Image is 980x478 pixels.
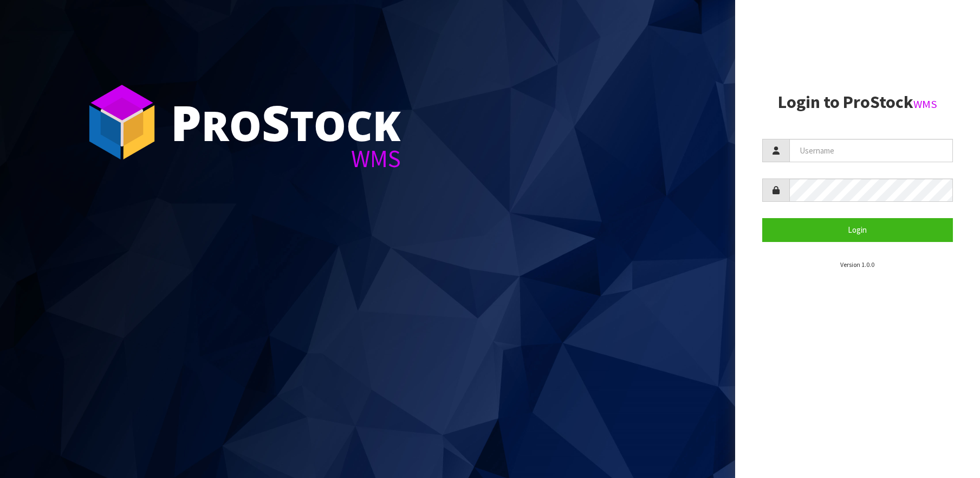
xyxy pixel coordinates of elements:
small: WMS [913,97,937,111]
div: ro tock [171,98,401,146]
div: WMS [171,146,401,171]
input: Username [789,139,953,162]
img: ProStock Cube [81,81,163,163]
h2: Login to ProStock [762,93,953,112]
span: S [262,89,290,155]
button: Login [762,218,953,241]
small: Version 1.0.0 [840,260,874,269]
span: P [171,89,202,155]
